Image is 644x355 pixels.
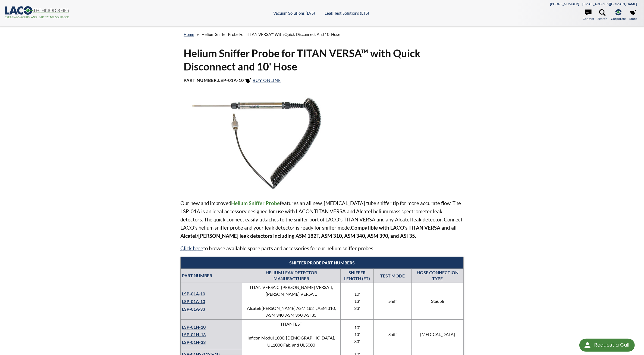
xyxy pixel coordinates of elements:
[341,269,374,283] th: SNIFFER LENGTH (FT)
[242,319,341,349] td: TITANTEST Inficon Modul 1000, [DEMOGRAPHIC_DATA], UL1000 Fab, and UL5000
[182,291,205,296] a: LSP-01A-10
[182,299,205,304] a: LSP-01A-13
[629,9,637,21] a: Store
[242,283,341,319] td: TITAN VERSA C, [PERSON_NAME] VERSA T, [PERSON_NAME] VERSA L Alcatel/[PERSON_NAME] ASM 182T, ASM 3...
[180,244,464,252] p: to browse available spare parts and accessories for our helium sniffer probes.
[180,199,464,240] p: Our new and improved features an all new, [MEDICAL_DATA] tube sniffer tip for more accurate flow....
[325,11,369,16] a: Leak Test Solutions (LTS)
[341,283,374,319] td: 10' 13' 33'
[412,319,464,349] td: [MEDICAL_DATA]
[412,269,464,283] th: HOSE CONNECTION TYPE
[202,32,340,37] span: Helium Sniffer Probe for TITAN VERSA™ with Quick Disconnect and 10' Hose
[180,245,203,251] a: Click here
[274,11,315,16] a: Vacuum Solutions (LVS)
[182,332,206,337] a: LSP-01N-13
[182,325,206,330] a: LSP-01N-10
[245,78,281,83] a: Buy Online
[374,269,412,283] td: TEST MODE
[180,97,346,190] img: Sniffer Probe, top view
[412,283,464,319] td: Stäubli
[231,200,280,206] strong: Helium Sniffer Probe
[583,9,594,21] a: Contact
[611,16,626,21] span: Corporate
[181,269,242,283] th: PART NUMBER
[598,9,607,21] a: Search
[182,306,205,311] a: LSP-01A-33
[184,78,460,84] h4: Part Number:
[184,27,460,42] div: »
[180,224,457,239] strong: Compatible with LACO's TITAN VERSA and all Alcatel/[PERSON_NAME] leak detectors including ASM 182...
[253,78,281,83] span: Buy Online
[184,47,460,73] h1: Helium Sniffer Probe for TITAN VERSA™ with Quick Disconnect and 10' Hose
[550,2,579,6] a: [PHONE_NUMBER]
[181,257,464,268] th: SNIFFER PROBE PART NUMBERS
[579,339,635,352] div: Request a Call
[184,32,194,37] a: home
[583,341,592,350] img: round button
[242,269,341,283] th: HELIUM LEAK DETECTOR MANUFACTURER
[374,319,412,349] td: Sniff
[594,339,629,351] div: Request a Call
[182,339,206,345] a: LSP-01N-33
[374,283,412,319] td: Sniff
[341,319,374,349] td: 10' 13' 33'
[218,78,244,83] b: LSP-01A-10
[582,2,637,6] a: [EMAIL_ADDRESS][DOMAIN_NAME]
